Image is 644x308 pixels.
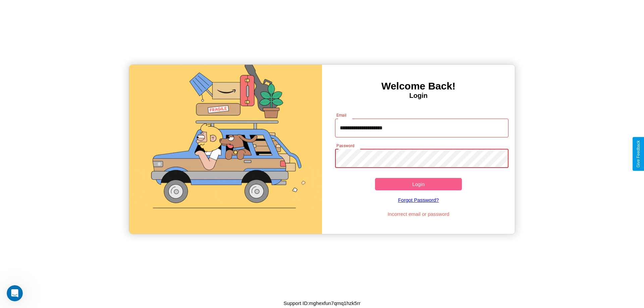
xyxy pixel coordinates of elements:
p: Support ID: mghexfun7qmq1hzk5rr [283,299,360,308]
label: Password [336,143,354,148]
p: Incorrect email or password [332,209,505,219]
div: Give Feedback [636,140,641,168]
a: Forgot Password? [332,190,505,209]
button: Login [375,178,462,190]
label: Email [336,112,347,118]
h3: Welcome Back! [322,80,515,92]
img: gif [129,65,322,234]
iframe: Intercom live chat [7,285,23,301]
h4: Login [322,92,515,100]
